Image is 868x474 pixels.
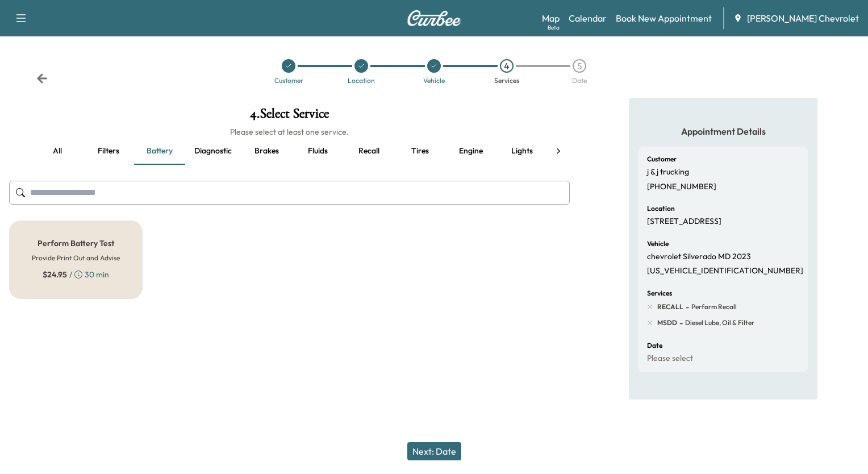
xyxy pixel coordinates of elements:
span: MSDD [657,318,677,327]
div: Beta [548,23,560,32]
div: Services [494,77,519,84]
span: - [683,301,689,313]
span: RECALL [657,302,683,311]
div: basic tabs example [32,138,547,165]
button: Filters [83,138,134,165]
h6: Services [647,290,672,297]
button: Battery [134,138,185,165]
span: $ 24.95 [43,269,67,280]
span: [PERSON_NAME] Chevrolet [747,11,859,25]
button: Brakes [241,138,292,165]
h6: Please select at least one service. [9,126,570,138]
p: j & j trucking [647,167,689,177]
button: Engine [445,138,496,165]
h6: Location [647,205,675,212]
h6: Date [647,342,662,349]
span: Diesel Lube, Oil & Filter [683,318,754,327]
div: Date [572,77,587,84]
p: Please select [647,354,693,364]
h6: Vehicle [647,240,669,247]
h5: Perform Battery Test [37,239,114,247]
button: Lights [496,138,548,165]
div: Back [36,73,48,84]
a: Calendar [569,11,607,25]
p: chevrolet Silverado MD 2023 [647,252,751,262]
button: Tires [394,138,445,165]
a: Book New Appointment [616,11,712,25]
a: MapBeta [542,11,560,25]
div: Location [348,77,375,84]
div: Vehicle [423,77,445,84]
button: Diagnostic [185,138,241,165]
div: 5 [573,59,586,73]
img: Curbee Logo [407,10,461,26]
div: 4 [500,59,514,73]
button: all [32,138,83,165]
p: [PHONE_NUMBER] [647,182,716,192]
button: Fluids [292,138,343,165]
button: Recall [343,138,394,165]
h6: Customer [647,156,677,163]
h5: Appointment Details [638,125,808,138]
span: Perform Recall [689,302,737,311]
span: - [677,317,683,329]
p: [STREET_ADDRESS] [647,217,721,227]
div: / 30 min [43,269,109,280]
button: Next: Date [407,442,461,460]
h6: Provide Print Out and Advise [32,253,120,263]
h1: 4 . Select Service [9,107,570,126]
p: [US_VEHICLE_IDENTIFICATION_NUMBER] [647,266,803,276]
div: Customer [274,77,303,84]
